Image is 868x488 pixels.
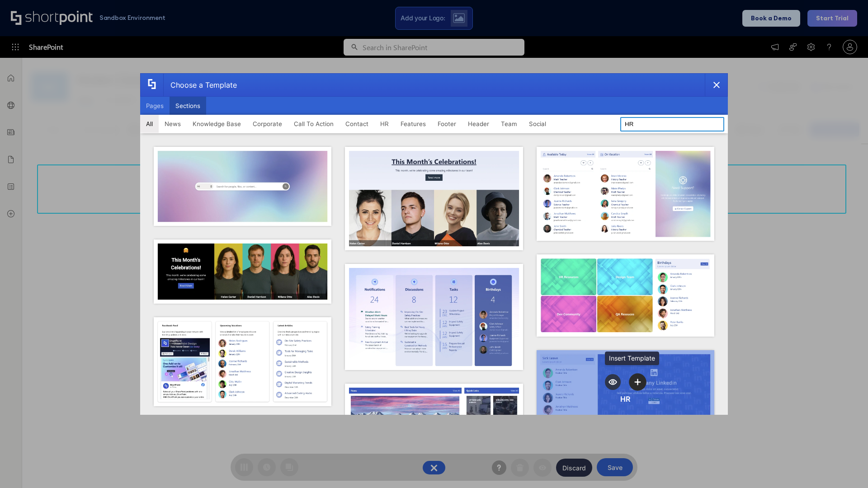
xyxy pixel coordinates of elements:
button: Pages [140,97,170,115]
button: HR [374,115,395,133]
button: Social [523,115,552,133]
button: Header [462,115,495,133]
button: Sections [170,97,206,115]
button: Call To Action [288,115,340,133]
button: Knowledge Base [187,115,247,133]
button: Footer [432,115,462,133]
div: Choose a Template [163,74,237,96]
button: Corporate [247,115,288,133]
div: template selector [140,73,728,415]
button: News [159,115,187,133]
iframe: Chat Widget [705,383,868,488]
button: Contact [340,115,374,133]
div: HR [620,394,630,404]
button: Features [395,115,432,133]
input: Search [620,117,724,131]
button: All [140,115,159,133]
button: Team [495,115,523,133]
